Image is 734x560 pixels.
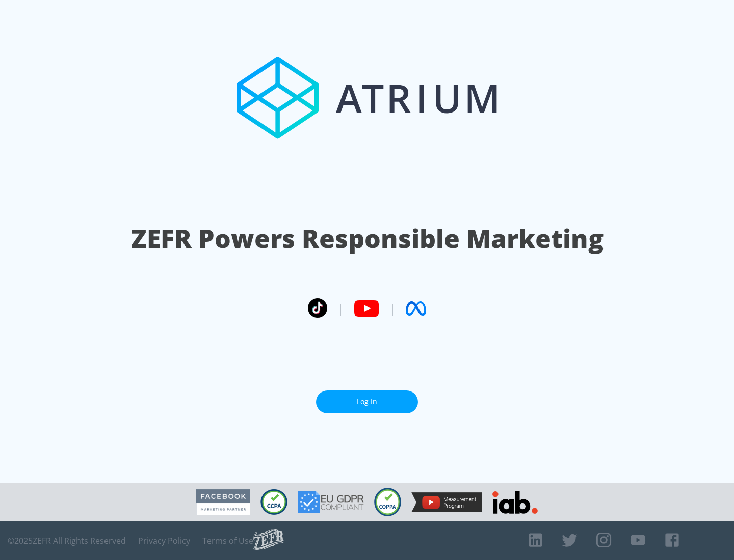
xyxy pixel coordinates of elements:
img: IAB [492,491,538,514]
span: | [337,301,344,316]
a: Log In [316,390,418,413]
a: Privacy Policy [138,536,190,546]
img: COPPA Compliant [374,488,401,516]
span: © 2025 ZEFR All Rights Reserved [8,536,126,546]
img: CCPA Compliant [260,489,287,515]
img: YouTube Measurement Program [411,492,482,512]
span: | [389,301,396,316]
a: Terms of Use [202,536,253,546]
h1: ZEFR Powers Responsible Marketing [131,221,604,256]
img: Facebook Marketing Partner [196,489,250,515]
img: GDPR Compliant [298,491,364,513]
